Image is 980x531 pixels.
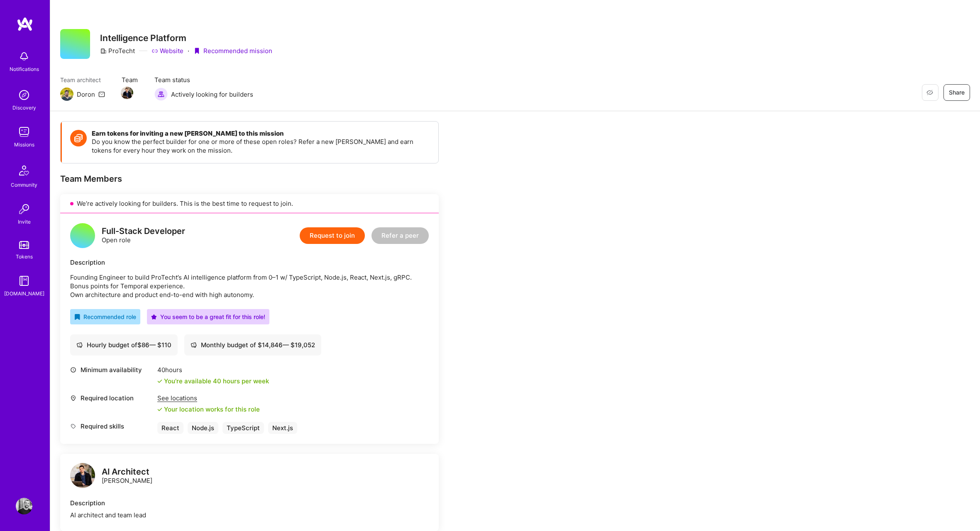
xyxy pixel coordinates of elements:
[157,379,162,384] i: icon Check
[188,46,189,55] div: ·
[102,468,152,476] div: AI Architect
[74,312,136,321] div: Recommended role
[70,394,153,402] div: Required location
[371,227,429,244] button: Refer a peer
[14,140,34,149] div: Missions
[102,227,185,236] div: Full-Stack Developer
[16,87,32,103] img: discovery
[16,201,32,217] img: Invite
[191,342,197,348] i: icon Cash
[191,341,315,349] div: Monthly budget of $ 14,846 — $ 19,052
[10,65,39,73] div: Notifications
[154,76,253,84] span: Team status
[18,217,31,226] div: Invite
[100,33,272,43] h3: Intelligence Platform
[16,48,32,65] img: bell
[157,365,269,374] div: 40 hours
[12,103,36,112] div: Discovery
[76,342,83,348] i: icon Cash
[4,289,44,298] div: [DOMAIN_NAME]
[121,87,133,99] img: Team Member Avatar
[74,314,80,320] i: icon RecommendedBadge
[70,130,87,146] img: Token icon
[16,252,33,261] div: Tokens
[11,180,37,189] div: Community
[76,341,171,349] div: Hourly budget of $ 86 — $ 110
[70,367,76,373] i: icon Clock
[16,273,32,289] img: guide book
[122,76,138,84] span: Team
[171,90,253,99] span: Actively looking for builders
[151,314,157,320] i: icon PurpleStar
[70,499,429,507] div: Description
[157,394,260,402] div: See locations
[70,423,76,429] i: icon Tag
[300,227,365,244] button: Request to join
[60,194,439,213] div: We’re actively looking for builders. This is the best time to request to join.
[102,468,152,485] div: [PERSON_NAME]
[154,88,168,101] img: Actively looking for builders
[100,46,135,55] div: ProTecht
[193,48,200,54] i: icon PurpleRibbon
[19,241,29,249] img: tokens
[14,161,34,180] img: Community
[70,273,429,299] p: Founding Engineer to build ProTecht’s AI intelligence platform from 0–1 w/ TypeScript, Node.js, R...
[60,173,439,184] div: Team Members
[949,88,965,97] span: Share
[92,130,430,137] h4: Earn tokens for inviting a new [PERSON_NAME] to this mission
[70,365,153,374] div: Minimum availability
[16,124,32,140] img: teamwork
[70,422,153,431] div: Required skills
[151,312,265,321] div: You seem to be a great fit for this role!
[222,422,264,434] div: TypeScript
[188,422,218,434] div: Node.js
[157,407,162,412] i: icon Check
[157,405,260,414] div: Your location works for this role
[77,90,95,99] div: Doron
[193,46,272,55] div: Recommended mission
[16,498,32,514] img: User Avatar
[152,46,183,55] a: Website
[70,258,429,267] div: Description
[70,463,95,488] img: logo
[14,498,34,514] a: User Avatar
[926,89,933,96] i: icon EyeClosed
[70,395,76,401] i: icon Location
[268,422,297,434] div: Next.js
[60,88,73,101] img: Team Architect
[60,76,105,84] span: Team architect
[122,86,132,100] a: Team Member Avatar
[98,91,105,97] i: icon Mail
[70,511,429,519] div: AI architect and team lead
[102,227,185,244] div: Open role
[943,84,970,101] button: Share
[157,377,269,385] div: You're available 40 hours per week
[157,422,183,434] div: React
[92,137,430,155] p: Do you know the perfect builder for one or more of these open roles? Refer a new [PERSON_NAME] an...
[17,17,33,32] img: logo
[70,463,95,490] a: logo
[100,48,107,54] i: icon CompanyGray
